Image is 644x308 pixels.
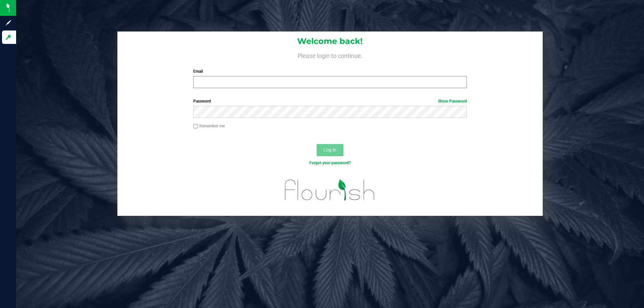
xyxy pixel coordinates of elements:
[309,161,351,165] a: Forgot your password?
[277,173,383,207] img: flourish_logo.svg
[193,68,467,74] label: Email
[117,37,543,46] h1: Welcome back!
[193,99,211,104] span: Password
[193,123,225,129] label: Remember me
[323,147,336,152] span: Log In
[438,99,467,104] a: Show Password
[5,19,12,26] inline-svg: Sign up
[5,34,12,41] inline-svg: Log in
[117,51,543,59] h4: Please login to continue.
[193,124,198,129] input: Remember me
[317,144,343,156] button: Log In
